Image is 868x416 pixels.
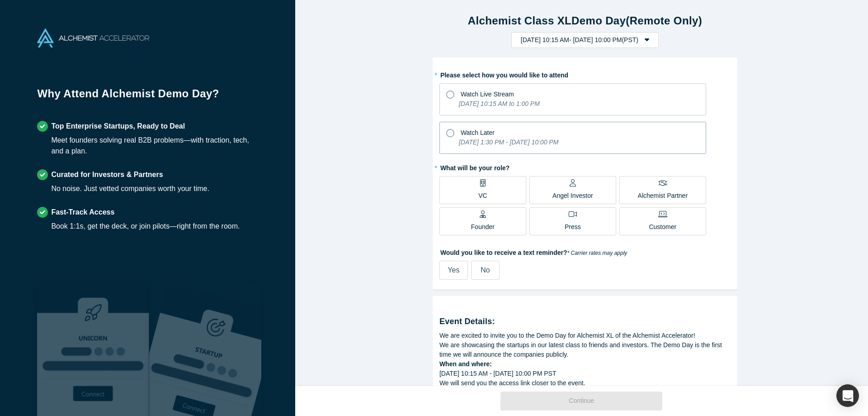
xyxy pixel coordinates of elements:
label: Please select how you would like to attend [439,67,731,80]
p: Press [565,222,581,232]
div: No noise. Just vetted companies worth your time. [51,183,209,194]
label: Would you like to receive a text reminder? [439,245,731,258]
em: * Carrier rates may apply [567,250,627,256]
p: VC [478,191,487,201]
strong: Alchemist Class XL Demo Day (Remote Only) [468,14,702,27]
div: Meet founders solving real B2B problems—with traction, tech, and a plan. [51,135,258,157]
div: [DATE] 10:15 AM - [DATE] 10:00 PM PST [439,369,731,378]
strong: Curated for Investors & Partners [51,171,163,178]
span: Yes [448,266,459,274]
label: What will be your role? [439,160,731,173]
p: Customer [649,222,676,232]
p: Angel Investor [552,191,593,201]
i: [DATE] 1:30 PM - [DATE] 10:00 PM [459,139,558,146]
strong: Event Details: [439,317,495,326]
i: [DATE] 10:15 AM to 1:00 PM [459,100,540,107]
h1: Why Attend Alchemist Demo Day? [37,86,258,108]
p: Alchemist Partner [638,191,688,201]
img: Alchemist Accelerator Logo [37,29,149,48]
p: Founder [471,222,495,232]
button: Continue [500,392,662,411]
div: We are showcasing the startups in our latest class to friends and investors. The Demo Day is the ... [439,340,731,359]
strong: Top Enterprise Startups, Ready to Deal [51,122,185,130]
strong: When and where: [439,360,492,368]
span: Watch Live Stream [461,91,514,98]
div: Book 1:1s, get the deck, or join pilots—right from the room. [51,221,240,232]
img: Prism AI [149,282,261,416]
div: We will send you the access link closer to the event. [439,378,731,388]
button: [DATE] 10:15 AM- [DATE] 10:00 PM(PST) [511,32,659,48]
span: Watch Later [461,129,495,136]
span: No [481,266,490,274]
div: We are excited to invite you to the Demo Day for Alchemist XL of the Alchemist Accelerator! [439,331,731,340]
img: Robust Technologies [37,282,149,416]
strong: Fast-Track Access [51,208,114,216]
